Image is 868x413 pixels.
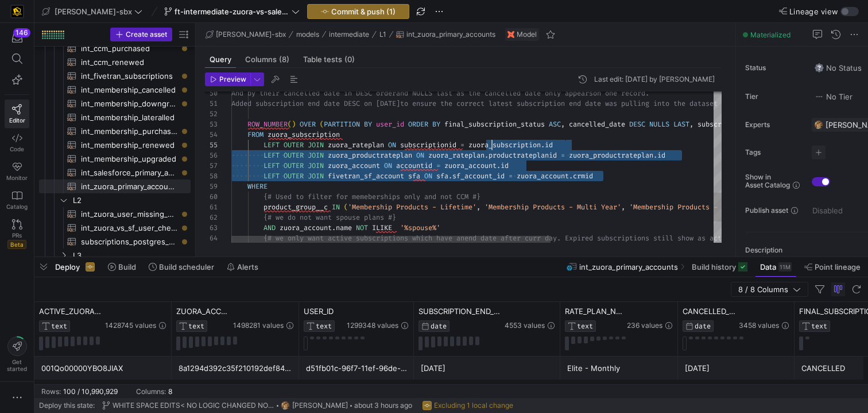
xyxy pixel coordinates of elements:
span: Monitor [6,174,28,181]
div: d51fb01c-96f7-11ef-96de-caf9960ff1b7 [306,357,407,380]
span: USER_ID [304,307,334,316]
span: . [541,140,545,150]
span: Deploy this state: [39,401,95,410]
a: int_membership_downgraded​​​​​​​​​​ [39,97,191,110]
span: WHERE [247,182,268,191]
span: L3 [73,249,189,262]
button: [PERSON_NAME]-sbx [203,28,289,41]
div: 61 [205,202,218,212]
span: about 3 hours ago [354,401,412,410]
span: {# we only want active subscriptions which have an [263,234,464,243]
div: Press SPACE to select this row. [39,248,191,262]
button: Excluding 1 local change [420,398,516,413]
span: 'Membership Products - Lifetime' [348,202,476,212]
span: int_fivetran_subscriptions​​​​​​​​​​ [81,70,177,83]
span: Experts [745,121,803,129]
span: No Status [815,63,862,72]
span: ACTIVE_ZUORA_CRM_ID [39,307,103,316]
button: models [293,28,322,41]
div: Press SPACE to select this row. [39,97,191,110]
div: Columns: [136,388,166,396]
button: Build history [687,257,753,277]
span: BY [432,120,440,129]
span: productrateplanid [489,151,557,160]
span: Status [745,64,803,72]
span: ill show as active so [661,234,746,243]
div: Press SPACE to select this row. [39,83,191,97]
button: WHITE SPACE EDITS< NO LOGIC CHANGED NOR CODE ADDED/REMOVEDhttps://storage.googleapis.com/y42-prod... [99,398,415,413]
span: . [569,171,573,181]
a: int_membership_lateralled​​​​​​​​​​ [39,110,191,124]
span: int_salesforce_primary_account​​​​​​​​​​ [81,166,177,179]
button: Build [103,257,141,277]
a: int_zuora_user_missing_check​​​​​​​​​​ [39,207,191,221]
span: int_zuora_primary_accounts​​​​​​​​​​ [81,180,177,193]
div: 57 [205,160,218,171]
span: L1 [379,30,386,39]
span: ON [388,140,396,150]
span: IN [332,202,340,212]
span: . [448,171,452,181]
a: int_membership_cancelled​​​​​​​​​​ [39,83,191,97]
button: Getstarted [5,332,29,377]
span: 'Membership Products - Annual' [629,202,750,212]
button: No tierNo Tier [812,89,855,104]
button: Point lineage [799,257,866,277]
span: = [460,140,464,150]
span: id [501,161,509,170]
div: Press SPACE to select this row. [39,124,191,138]
div: Press SPACE to select this row. [39,221,191,235]
span: BY [364,120,372,129]
span: PARTITION [324,120,360,129]
span: 1498281 values [233,322,284,330]
button: intermediate [326,28,372,41]
div: 55 [205,140,218,150]
span: int_membership_lateralled​​​​​​​​​​ [81,111,177,124]
span: Build scheduler [159,262,214,271]
span: fivetran_sf_account [328,171,404,181]
span: OVER [300,120,316,129]
span: name [336,223,352,232]
span: = [509,171,513,181]
span: {# Used to filter for memeberships only and not CC [263,192,464,201]
span: = [436,161,440,170]
span: sfa [436,171,448,181]
span: SUBSCRIPTION_END_DATE [418,307,502,316]
a: int_zuora_primary_accounts​​​​​​​​​​ [39,179,191,193]
span: ( [320,120,324,129]
span: Build history [692,262,736,271]
span: 3458 values [739,322,779,330]
span: . [485,151,489,160]
span: TEXT [51,322,67,330]
span: product_group__c [263,202,328,212]
div: 60 [205,192,218,202]
span: Alerts [237,262,258,271]
span: zuora_rateplan [328,140,384,150]
div: Press SPACE to select this row. [39,41,191,55]
span: user_id [376,120,404,129]
div: Press SPACE to select this row. [39,193,191,207]
span: 'Membership Products - Multi Year' [485,202,621,212]
div: [DATE] [685,357,788,380]
span: Preview [219,75,246,83]
span: LEFT [263,171,280,181]
span: zuora_subscription [468,140,541,150]
a: Editor [5,100,29,128]
a: Code [5,128,29,157]
span: TEXT [316,322,332,330]
div: 001Qo00000YBO8JIAX [41,357,165,380]
span: LEFT [263,140,280,150]
div: 8 [168,388,172,396]
span: Code [10,146,24,152]
span: Data [760,262,776,271]
span: FROM [247,130,263,139]
div: Press SPACE to select this row. [39,110,191,124]
div: 11M [778,262,792,271]
div: Rows: [41,388,61,396]
span: Point lineage [815,262,861,271]
span: int_membership_cancelled​​​​​​​​​​ [81,83,177,97]
div: 54 [205,129,218,140]
button: 146 [5,28,29,48]
button: Alerts [222,257,263,277]
a: int_salesforce_primary_account​​​​​​​​​​ [39,166,191,179]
